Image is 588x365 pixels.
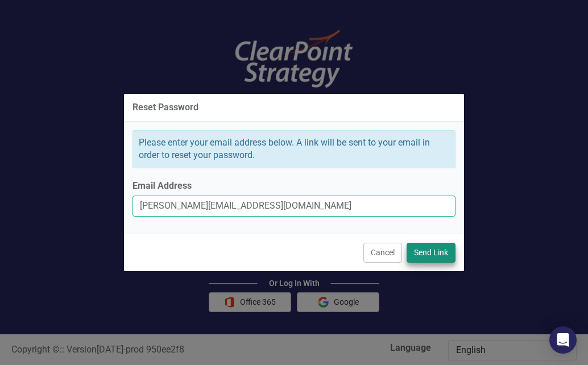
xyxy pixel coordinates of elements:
[132,130,456,169] div: Please enter your email address below. A link will be sent to your email in order to reset your p...
[132,196,456,217] input: Email Address
[407,243,456,263] button: Send Link
[132,180,456,193] label: Email Address
[549,326,577,354] div: Open Intercom Messenger
[363,243,402,263] button: Cancel
[132,102,198,113] div: Reset Password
